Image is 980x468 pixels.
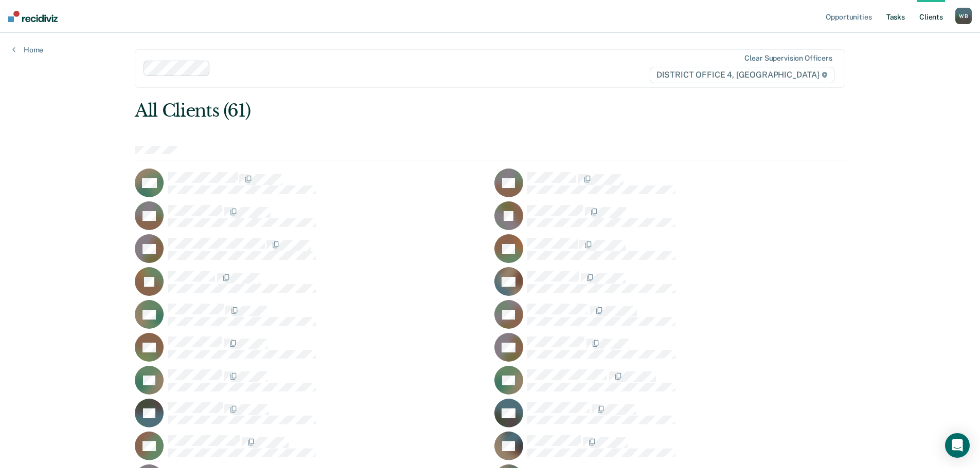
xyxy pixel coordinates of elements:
[744,54,832,63] div: Clear supervision officers
[8,11,58,22] img: Recidiviz
[955,8,972,24] button: WB
[12,45,43,54] a: Home
[945,433,970,458] div: Open Intercom Messenger
[650,67,834,83] span: DISTRICT OFFICE 4, [GEOGRAPHIC_DATA]
[135,100,703,121] div: All Clients (61)
[955,8,972,24] div: W B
